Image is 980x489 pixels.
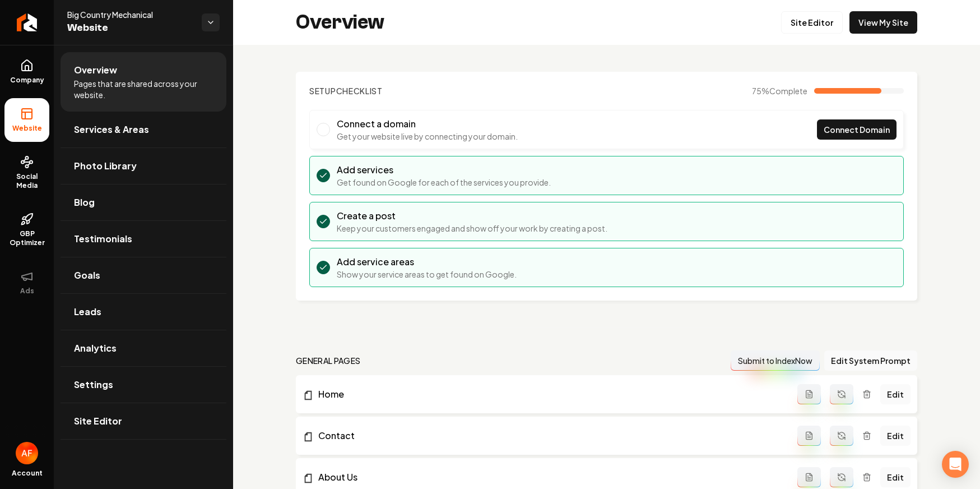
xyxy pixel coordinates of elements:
[16,442,38,464] button: Open user button
[817,119,897,140] a: Connect Domain
[67,9,193,20] span: Big Country Mechanical
[74,63,117,77] span: Overview
[74,159,137,173] span: Photo Library
[74,342,117,355] span: Analytics
[61,330,226,366] a: Analytics
[67,20,193,36] span: Website
[797,426,821,446] button: Add admin page prompt
[74,123,149,136] span: Services & Areas
[74,78,213,100] span: Pages that are shared across your website.
[849,11,917,34] a: View My Site
[880,426,911,446] a: Edit
[309,86,336,96] span: Setup
[61,294,226,330] a: Leads
[337,117,518,131] h3: Connect a domain
[797,467,821,487] button: Add admin page prompt
[16,442,38,464] img: Avan Fahimi
[797,384,821,404] button: Add admin page prompt
[781,11,843,34] a: Site Editor
[337,269,517,280] p: Show your service areas to get found on Google.
[942,451,969,478] div: Open Intercom Messenger
[8,124,47,133] span: Website
[4,50,49,94] a: Company
[337,223,607,234] p: Keep your customers engaged and show off your work by creating a post.
[74,269,100,282] span: Goals
[731,350,820,371] button: Submit to IndexNow
[337,209,607,223] h3: Create a post
[61,184,226,220] a: Blog
[61,403,226,439] a: Site Editor
[824,124,890,136] span: Connect Domain
[880,467,911,487] a: Edit
[61,367,226,403] a: Settings
[303,387,797,401] a: Home
[769,86,807,96] span: Complete
[296,355,361,366] h2: general pages
[4,146,49,199] a: Social Media
[880,384,911,404] a: Edit
[74,232,132,246] span: Testimonials
[74,414,122,428] span: Site Editor
[752,85,807,96] span: 75 %
[303,429,797,442] a: Contact
[337,177,551,188] p: Get found on Google for each of the services you provide.
[4,172,49,190] span: Social Media
[61,221,226,257] a: Testimonials
[6,76,49,85] span: Company
[337,131,518,142] p: Get your website live by connecting your domain.
[74,378,113,391] span: Settings
[4,229,49,247] span: GBP Optimizer
[303,470,797,484] a: About Us
[61,148,226,184] a: Photo Library
[4,261,49,305] button: Ads
[74,305,101,319] span: Leads
[12,469,43,478] span: Account
[337,255,517,269] h3: Add service areas
[61,257,226,293] a: Goals
[61,112,226,147] a: Services & Areas
[296,11,384,34] h2: Overview
[824,350,917,371] button: Edit System Prompt
[74,196,95,209] span: Blog
[17,13,38,31] img: Rebolt Logo
[4,204,49,256] a: GBP Optimizer
[337,163,551,177] h3: Add services
[16,287,39,296] span: Ads
[309,85,383,96] h2: Checklist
